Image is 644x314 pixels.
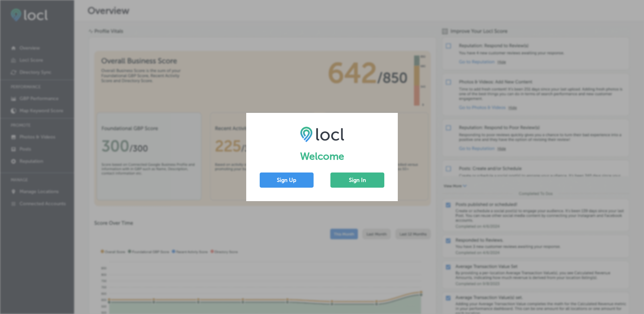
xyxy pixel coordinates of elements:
button: Sign Up [260,172,314,188]
button: Sign In [330,172,384,188]
h1: Welcome [260,150,384,162]
img: LOCL logo [300,126,344,142]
